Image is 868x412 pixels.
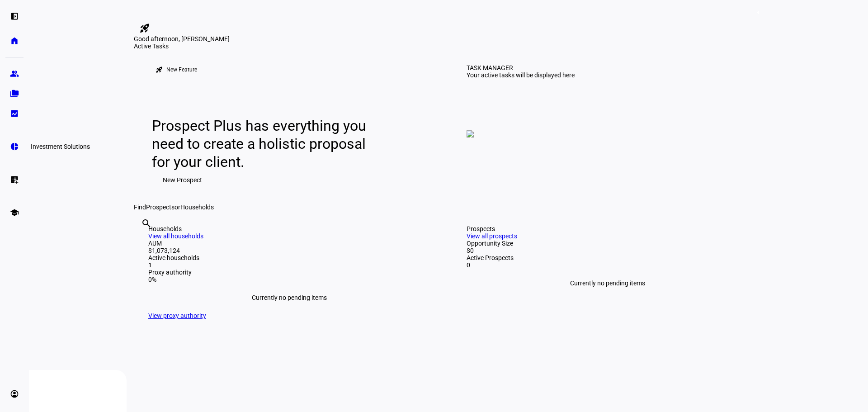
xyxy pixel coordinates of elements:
[10,69,19,78] eth-mat-symbol: group
[148,225,430,232] div: Households
[166,66,197,73] div: New Feature
[152,171,213,189] button: New Prospect
[134,204,763,211] div: Find or
[134,35,763,43] div: Good afternoon, [PERSON_NAME]
[141,218,152,229] mat-icon: search
[10,109,19,118] eth-mat-symbol: bid_landscape
[467,232,517,240] a: View all prospects
[467,254,749,261] div: Active Prospects
[148,269,430,276] div: Proxy authority
[10,208,19,217] eth-mat-symbol: school
[148,283,430,312] div: Currently no pending items
[10,389,19,398] eth-mat-symbol: account_circle
[152,117,375,171] div: Prospect Plus has everything you need to create a holistic proposal for your client.
[755,9,762,16] span: 4
[467,247,749,254] div: $0
[467,261,749,269] div: 0
[467,225,749,232] div: Prospects
[5,104,24,123] a: bid_landscape
[180,204,214,211] span: Households
[10,89,19,98] eth-mat-symbol: folder_copy
[148,240,430,247] div: AUM
[5,85,24,103] a: folder_copy
[146,204,175,211] span: Prospects
[139,23,150,33] mat-icon: rocket_launch
[148,276,430,283] div: 0%
[141,230,143,241] input: Enter name of prospect or household
[10,12,19,21] eth-mat-symbol: left_panel_open
[467,64,513,71] div: TASK MANAGER
[156,66,163,73] mat-icon: rocket_launch
[10,142,19,151] eth-mat-symbol: pie_chart
[163,171,202,189] span: New Prospect
[148,254,430,261] div: Active households
[467,269,749,298] div: Currently no pending items
[5,65,24,83] a: group
[5,32,24,50] a: home
[10,175,19,184] eth-mat-symbol: list_alt_add
[467,240,749,247] div: Opportunity Size
[148,312,206,319] a: View proxy authority
[148,232,203,240] a: View all households
[148,247,430,254] div: $1,073,124
[10,36,19,45] eth-mat-symbol: home
[467,71,575,79] div: Your active tasks will be displayed here
[27,141,94,152] div: Investment Solutions
[5,137,24,156] a: pie_chart
[467,130,474,137] img: empty-tasks.png
[148,261,430,269] div: 1
[134,43,763,50] div: Active Tasks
